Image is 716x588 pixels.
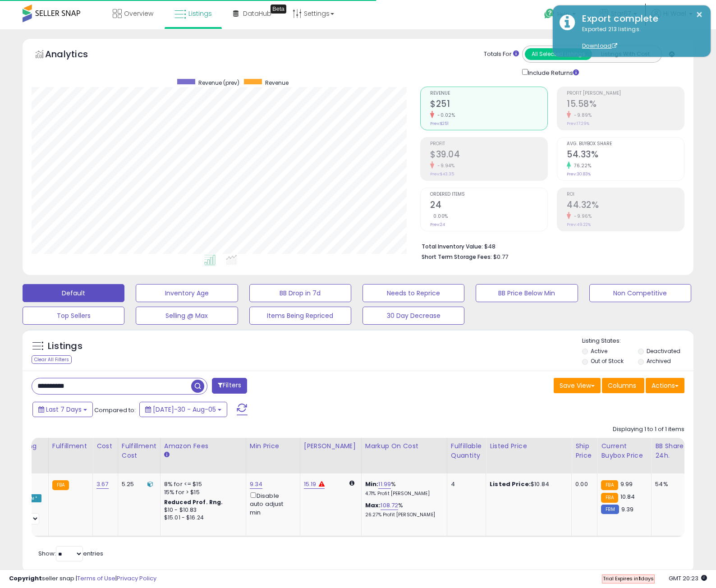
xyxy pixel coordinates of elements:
div: $10 - $10.83 [164,506,239,514]
div: 0.00 [575,480,590,488]
button: 30 Day Decrease [363,307,464,325]
strong: Copyright [9,574,42,583]
div: [PERSON_NAME] [304,441,358,451]
small: -9.96% [571,213,592,220]
span: Avg. Buybox Share [567,142,684,147]
button: Items Being Repriced [249,307,351,325]
div: % [365,501,440,518]
div: $10.84 [490,480,565,488]
div: Amazon Fees [164,441,242,451]
div: Repricing [6,441,45,451]
button: Needs to Reprice [363,284,464,302]
button: Inventory Age [136,284,238,302]
span: Profit [PERSON_NAME] [567,91,684,96]
small: Prev: 30.83% [567,171,591,177]
div: Cost [96,441,114,451]
h2: 44.32% [567,200,684,212]
span: Compared to: [94,406,136,414]
div: Displaying 1 to 1 of 1 items [613,425,684,434]
small: Prev: $43.35 [430,171,454,177]
b: Min: [365,480,379,488]
div: Clear All Filters [32,355,72,364]
p: Listing States: [582,337,693,345]
button: × [696,9,703,20]
button: [DATE]-30 - Aug-05 [139,402,227,417]
span: Revenue [265,79,289,87]
b: Total Inventory Value: [422,243,483,250]
div: Fulfillment [52,441,89,451]
span: Trial Expires in days [603,575,654,582]
div: Ship Price [575,441,593,460]
button: Actions [646,378,684,393]
a: 15.19 [304,480,317,489]
label: Out of Stock [591,357,624,365]
span: 9.39 [621,505,634,514]
div: Fulfillable Quantity [451,441,482,460]
button: BB Price Below Min [476,284,578,302]
div: $15.01 - $16.24 [164,514,239,522]
button: Default [23,284,124,302]
span: Revenue [430,91,547,96]
label: Archived [647,357,671,365]
div: Min Price [250,441,296,451]
div: Disable auto adjust min [250,491,293,517]
b: Max: [365,501,381,510]
button: Selling @ Max [136,307,238,325]
small: 0.00% [430,213,448,220]
th: The percentage added to the cost of goods (COGS) that forms the calculator for Min & Max prices. [361,438,447,473]
div: 54% [655,480,685,488]
span: Columns [608,381,636,390]
h2: 15.58% [567,99,684,111]
span: 2025-08-13 20:23 GMT [669,574,707,583]
div: 15% for > $15 [164,488,239,496]
small: -9.94% [434,162,454,169]
button: Columns [602,378,644,393]
span: Ordered Items [430,192,547,197]
small: Amazon Fees. [164,451,170,459]
h2: 54.33% [567,149,684,161]
p: 26.27% Profit [PERSON_NAME] [365,512,440,518]
h2: $251 [430,99,547,111]
a: Help [537,1,585,29]
div: Tooltip anchor [271,5,286,14]
small: Prev: 17.29% [567,121,589,126]
small: Prev: 24 [430,222,445,227]
div: Markup on Cost [365,441,443,451]
div: Include Returns [515,67,590,78]
span: Listings [188,9,212,18]
small: FBA [52,480,69,490]
small: -0.02% [434,112,455,119]
div: Listed Price [490,441,568,451]
button: All Selected Listings [525,48,592,60]
span: Overview [124,9,153,18]
label: Active [591,347,607,355]
h5: Analytics [45,48,106,63]
b: 1 [638,575,641,582]
span: [DATE]-30 - Aug-05 [153,405,216,414]
h2: 24 [430,200,547,212]
span: 9.99 [620,480,633,488]
div: Export complete [575,12,704,25]
a: 9.34 [250,480,263,489]
span: 10.84 [620,492,635,501]
button: Non Competitive [589,284,691,302]
span: Last 7 Days [46,405,82,414]
b: Short Term Storage Fees: [422,253,492,261]
small: FBM [601,505,619,514]
span: ROI [567,192,684,197]
div: Exported 213 listings. [575,25,704,51]
span: Show: entries [38,549,103,558]
small: 76.22% [571,162,591,169]
a: Download [582,42,617,50]
div: Current Buybox Price [601,441,647,460]
h2: $39.04 [430,149,547,161]
b: Reduced Prof. Rng. [164,498,223,506]
div: 5.25 [122,480,153,488]
div: BB Share 24h. [655,441,688,460]
a: 3.67 [96,480,109,489]
div: % [365,480,440,497]
small: -9.89% [571,112,592,119]
span: DataHub [243,9,271,18]
div: Totals For [484,50,519,59]
span: Profit [430,142,547,147]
